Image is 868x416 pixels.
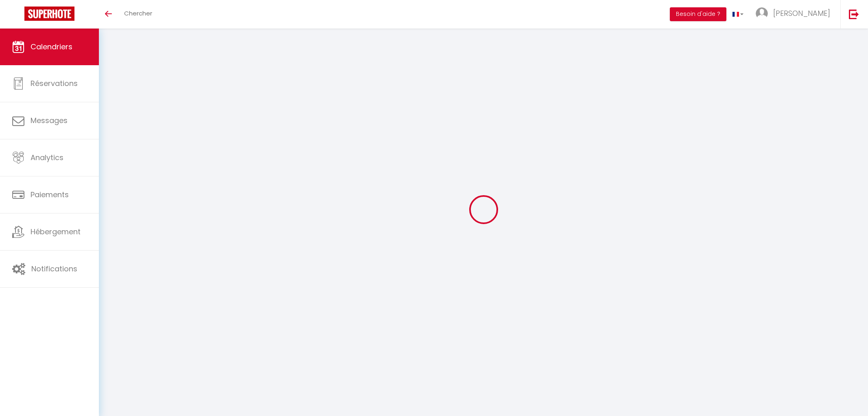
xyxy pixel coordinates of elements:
button: Besoin d'aide ? [670,7,726,21]
span: Messages [31,115,68,125]
span: Réservations [31,78,78,88]
span: Notifications [31,264,77,274]
span: Hébergement [31,227,81,237]
span: Analytics [31,152,63,163]
span: Chercher [124,9,152,18]
img: logout [849,9,859,19]
span: Calendriers [31,42,72,52]
span: [PERSON_NAME] [773,8,830,18]
span: Paiements [31,189,69,200]
img: ... [756,7,768,20]
img: Super Booking [24,7,74,21]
